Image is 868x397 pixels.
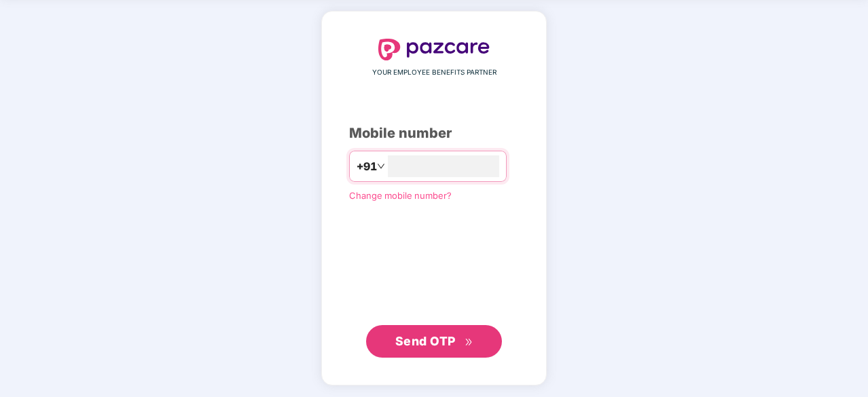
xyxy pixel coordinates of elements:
[377,162,385,170] span: down
[372,67,496,78] span: YOUR EMPLOYEE BENEFITS PARTNER
[378,39,490,60] img: logo
[349,123,519,144] div: Mobile number
[395,334,456,348] span: Send OTP
[465,338,473,347] span: double-right
[366,325,502,358] button: Send OTPdouble-right
[357,158,377,175] span: +91
[349,190,452,201] a: Change mobile number?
